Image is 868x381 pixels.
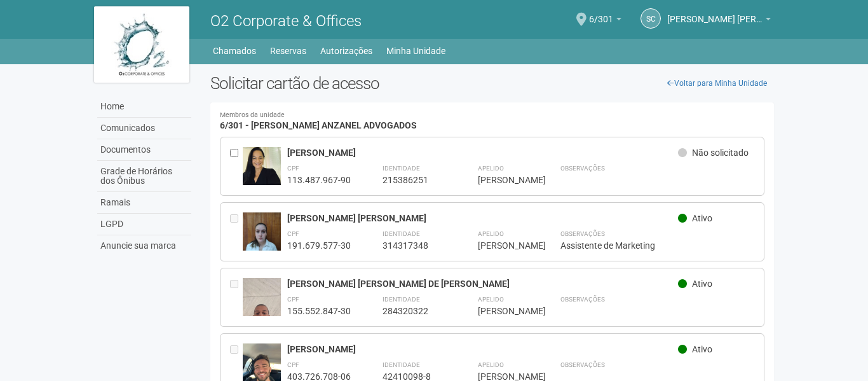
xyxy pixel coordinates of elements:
small: Membros da unidade [220,112,764,119]
div: 284320322 [383,305,446,317]
div: [PERSON_NAME] [PERSON_NAME] DE [PERSON_NAME] [287,278,678,289]
span: Não solicitado [692,148,749,158]
h2: Solicitar cartão de acesso [210,74,774,93]
a: Ramais [97,192,191,214]
a: Voltar para Minha Unidade [660,74,774,93]
strong: Apelido [478,165,504,172]
div: [PERSON_NAME] [478,174,529,186]
a: SC [641,8,661,29]
img: logo.jpg [94,6,189,83]
span: Ativo [692,213,712,223]
div: Assistente de Marketing [560,240,754,251]
strong: Identidade [383,230,420,237]
strong: Identidade [383,361,420,368]
div: 191.679.577-30 [287,240,351,251]
strong: Apelido [478,230,504,237]
span: Ativo [692,344,712,354]
a: Comunicados [97,118,191,139]
span: Simone Cristina Sanches Anzanel [667,2,763,24]
div: 314317348 [383,240,446,251]
div: Entre em contato com a Aministração para solicitar o cancelamento ou 2a via [230,212,243,251]
a: LGPD [97,214,191,235]
div: [PERSON_NAME] [PERSON_NAME] [287,212,678,224]
div: [PERSON_NAME] [287,147,678,158]
strong: CPF [287,361,299,368]
a: Documentos [97,139,191,161]
strong: CPF [287,296,299,303]
strong: CPF [287,165,299,172]
a: Home [97,96,191,118]
strong: Apelido [478,296,504,303]
strong: Observações [560,361,605,368]
span: 6/301 [589,2,613,24]
a: 6/301 [589,16,621,26]
div: 215386251 [383,174,446,186]
a: [PERSON_NAME] [PERSON_NAME] Anzanel [667,16,771,26]
div: [PERSON_NAME] [478,305,529,317]
img: user.jpg [243,278,281,346]
a: Anuncie sua marca [97,235,191,256]
a: Chamados [213,42,256,60]
strong: Observações [560,230,605,237]
strong: CPF [287,230,299,237]
strong: Observações [560,296,605,303]
div: [PERSON_NAME] [287,343,678,355]
a: Autorizações [320,42,372,60]
div: 155.552.847-30 [287,305,351,317]
span: O2 Corporate & Offices [210,12,362,30]
a: Grade de Horários dos Ônibus [97,161,191,192]
a: Reservas [270,42,306,60]
strong: Identidade [383,165,420,172]
strong: Identidade [383,296,420,303]
div: [PERSON_NAME] [478,240,529,251]
img: user.jpg [243,212,281,263]
h4: 6/301 - [PERSON_NAME] ANZANEL ADVOGADOS [220,112,764,130]
img: user.jpg [243,147,281,185]
span: Ativo [692,279,712,289]
div: Entre em contato com a Aministração para solicitar o cancelamento ou 2a via [230,278,243,317]
strong: Apelido [478,361,504,368]
div: 113.487.967-90 [287,174,351,186]
a: Minha Unidade [386,42,445,60]
strong: Observações [560,165,605,172]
